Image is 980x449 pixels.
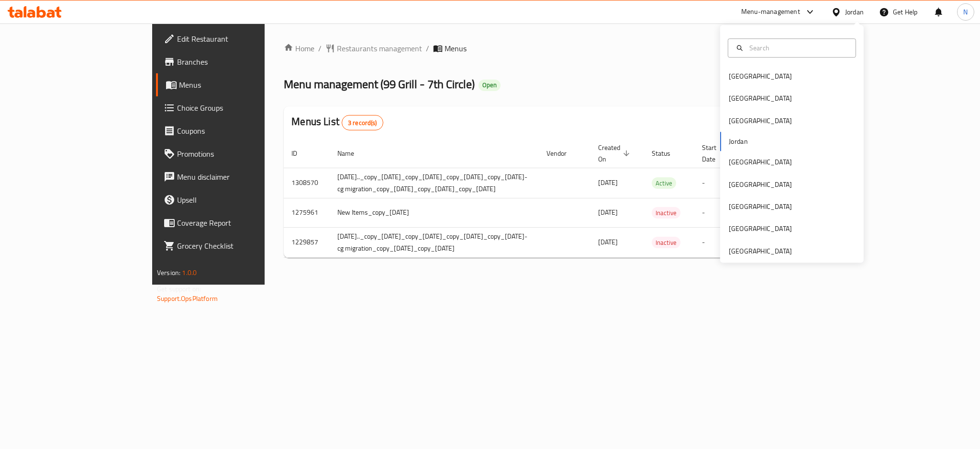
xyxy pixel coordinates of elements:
div: [GEOGRAPHIC_DATA] [729,115,792,126]
span: Choice Groups [177,102,308,114]
a: Promotions [156,142,316,165]
span: Inactive [652,207,680,219]
span: Menu disclaimer [177,171,308,183]
td: - [694,198,740,227]
span: Branches [177,56,308,68]
li: / [318,43,322,54]
a: Restaurants management [325,43,422,54]
span: [DATE] [598,176,618,189]
span: Menus [445,43,467,54]
span: Inactive [652,237,680,248]
h2: Menus List [291,115,383,130]
div: Jordan [845,7,864,17]
span: Start Date [702,142,729,165]
div: Inactive [652,207,680,219]
div: Active [652,177,676,189]
a: Edit Restaurant [156,27,316,50]
a: Menus [156,73,316,96]
div: [GEOGRAPHIC_DATA] [729,224,792,234]
div: [GEOGRAPHIC_DATA] [729,71,792,81]
table: enhanced table [284,139,897,258]
td: [DATE].._copy_[DATE]_copy_[DATE]_copy_[DATE]_copy_[DATE]-cg migration_copy_[DATE]_copy_[DATE] [330,227,539,257]
span: Vendor [546,148,579,159]
span: Version: [157,266,180,279]
div: [GEOGRAPHIC_DATA] [729,157,792,167]
a: Choice Groups [156,96,316,119]
span: Upsell [177,194,308,206]
div: Inactive [652,237,680,248]
div: [GEOGRAPHIC_DATA] [729,179,792,190]
span: [DATE] [598,236,618,248]
nav: breadcrumb [284,43,809,54]
div: Menu-management [741,6,800,18]
span: Open [479,81,501,89]
span: Name [337,148,367,159]
div: [GEOGRAPHIC_DATA] [729,93,792,104]
a: Coupons [156,119,316,142]
a: Support.OpsPlatform [157,292,218,305]
span: Coverage Report [177,217,308,229]
div: [GEOGRAPHIC_DATA] [729,246,792,256]
td: New Items_copy_[DATE] [330,198,539,227]
span: ID [291,148,310,159]
td: [DATE].._copy_[DATE]_copy_[DATE]_copy_[DATE]_copy_[DATE]-cg migration_copy_[DATE]_copy_[DATE]_cop... [330,168,539,198]
span: 3 record(s) [342,118,383,127]
li: / [426,43,429,54]
span: Restaurants management [337,43,422,54]
span: 1.0.0 [182,266,197,279]
td: - [694,227,740,257]
a: Branches [156,50,316,73]
span: Status [652,148,683,159]
input: Search [746,43,850,53]
span: Created On [598,142,633,165]
a: Grocery Checklist [156,234,316,257]
span: [DATE] [598,206,618,219]
span: Edit Restaurant [177,33,308,45]
span: Promotions [177,148,308,160]
span: Grocery Checklist [177,240,308,252]
span: Active [652,178,676,189]
span: Coupons [177,125,308,137]
span: Menu management ( 99 Grill - 7th Circle ) [284,73,475,95]
span: Get support on: [157,283,201,295]
span: N [963,7,968,17]
span: Menus [179,79,308,91]
div: [GEOGRAPHIC_DATA] [729,201,792,212]
div: Open [479,80,501,91]
td: - [694,168,740,198]
a: Upsell [156,188,316,211]
div: Total records count [342,115,383,130]
a: Coverage Report [156,211,316,234]
a: Menu disclaimer [156,165,316,188]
